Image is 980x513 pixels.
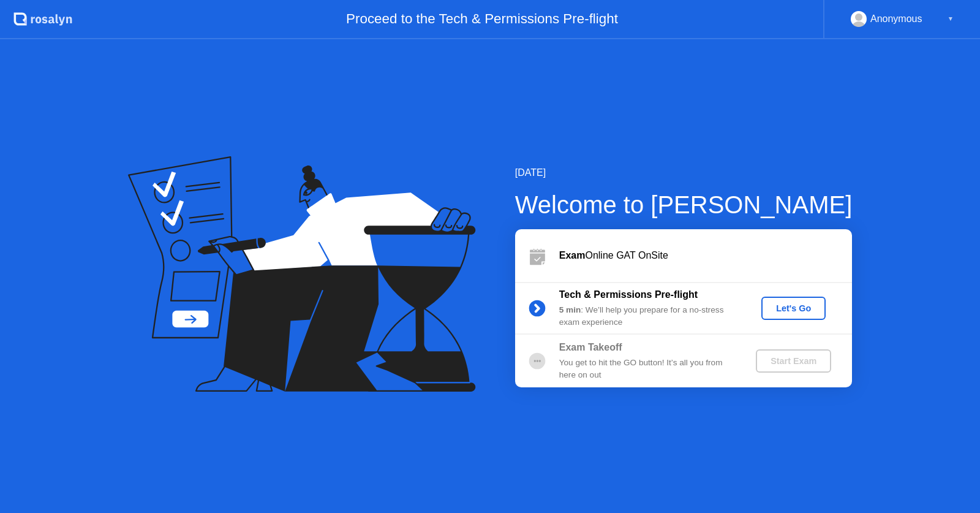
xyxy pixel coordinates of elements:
div: You get to hit the GO button! It’s all you from here on out [559,357,736,382]
div: [DATE] [515,165,853,180]
div: Anonymous [870,11,922,27]
b: Exam Takeoff [559,342,622,352]
b: Tech & Permissions Pre-flight [559,289,698,300]
div: : We’ll help you prepare for a no-stress exam experience [559,304,736,329]
b: 5 min [559,305,581,314]
div: ▼ [948,11,954,27]
button: Start Exam [756,349,831,373]
div: Welcome to [PERSON_NAME] [515,186,853,223]
button: Let's Go [761,297,826,320]
div: Let's Go [766,303,821,313]
b: Exam [559,250,586,260]
div: Start Exam [761,356,826,366]
div: Online GAT OnSite [559,248,852,263]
